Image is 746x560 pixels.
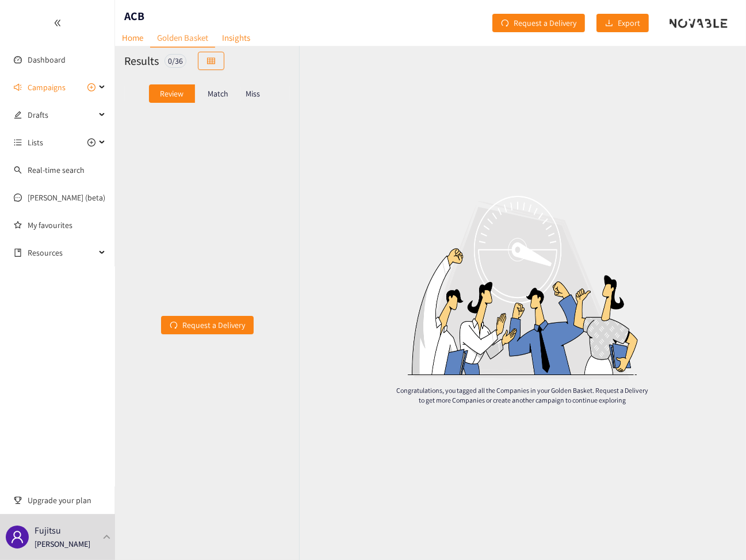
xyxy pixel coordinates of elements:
p: Congratulations, you tagged all the Companies in your Golden Basket. Request a Delivery to get mo... [395,385,649,405]
a: [PERSON_NAME] (beta) [28,192,105,203]
a: Golden Basket [150,29,215,48]
span: Drafts [28,103,95,126]
a: Home [115,29,150,47]
a: Insights [215,29,257,47]
span: plus-circle [87,138,95,146]
h2: Results [124,53,159,69]
span: download [605,19,613,28]
span: unordered-list [14,138,22,146]
span: Request a Delivery [182,319,245,331]
span: Export [618,17,640,29]
p: Review [160,89,183,98]
span: user [10,530,24,544]
h1: ACB [124,8,144,24]
p: Miss [246,89,260,98]
span: Lists [28,131,43,154]
span: redo [501,19,509,28]
span: plus-circle [87,83,95,91]
span: double-left [53,19,62,27]
div: 0 / 36 [164,54,186,68]
span: edit [14,111,22,119]
span: Campaigns [28,76,66,99]
span: Upgrade your plan [28,489,106,512]
iframe: Chat Widget [688,505,746,560]
button: downloadExport [596,14,649,32]
span: redo [170,321,178,330]
span: Request a Delivery [514,17,576,29]
span: book [14,249,22,257]
span: trophy [14,496,22,504]
a: Real-time search [28,165,85,175]
p: Match [208,89,228,98]
a: Dashboard [28,55,66,65]
p: [PERSON_NAME] [35,538,90,550]
button: table [198,52,224,70]
p: Fujitsu [35,523,61,538]
button: redoRequest a Delivery [492,14,585,32]
a: My favourites [28,214,106,237]
span: table [207,57,215,66]
span: Resources [28,241,95,264]
span: sound [14,83,22,91]
button: redoRequest a Delivery [161,316,254,334]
